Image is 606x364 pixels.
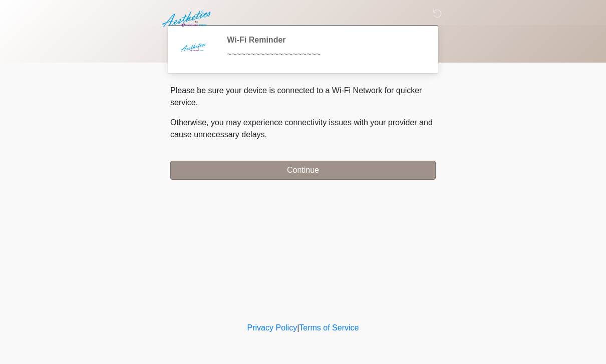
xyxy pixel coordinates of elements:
div: ~~~~~~~~~~~~~~~~~~~~ [227,49,421,61]
p: Please be sure your device is connected to a Wi-Fi Network for quicker service. [170,85,436,109]
button: Continue [170,161,436,180]
h2: Wi-Fi Reminder [227,35,421,45]
img: Aesthetics by Emediate Cure Logo [160,8,215,31]
a: Privacy Policy [247,323,297,332]
span: . [265,130,267,139]
a: Terms of Service [299,323,359,332]
p: Otherwise, you may experience connectivity issues with your provider and cause unnecessary delays [170,117,436,141]
img: Agent Avatar [178,35,208,65]
a: | [297,323,299,332]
